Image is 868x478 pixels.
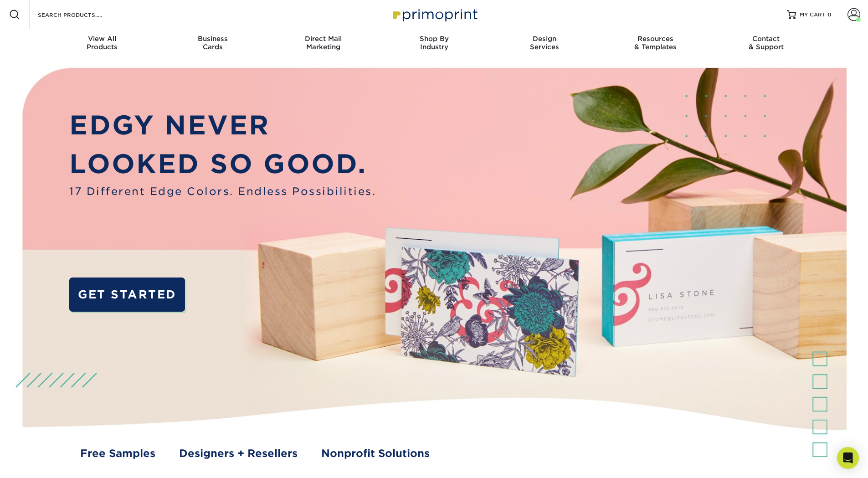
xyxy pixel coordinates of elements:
span: MY CART [800,11,826,19]
div: Industry [379,35,489,51]
a: Free Samples [80,446,155,461]
p: LOOKED SO GOOD. [69,144,376,184]
span: View All [47,35,158,43]
a: Direct MailMarketing [268,29,379,58]
a: GET STARTED [69,278,185,312]
a: DesignServices [489,29,600,58]
div: & Support [711,35,822,51]
a: BusinessCards [157,29,268,58]
div: & Templates [600,35,711,51]
input: SEARCH PRODUCTS..... [37,9,126,20]
iframe: Google Customer Reviews [2,450,77,475]
span: Direct Mail [268,35,379,43]
span: Resources [600,35,711,43]
a: Contact& Support [711,29,822,58]
a: Designers + Resellers [179,446,298,461]
img: Primoprint [389,5,480,24]
p: EDGY NEVER [69,106,376,145]
div: Open Intercom Messenger [837,447,859,469]
span: 17 Different Edge Colors. Endless Possibilities. [69,184,376,199]
div: Products [47,35,158,51]
span: Contact [711,35,822,43]
span: 0 [827,11,832,18]
div: Marketing [268,35,379,51]
a: Shop ByIndustry [379,29,489,58]
span: Design [489,35,600,43]
a: Nonprofit Solutions [321,446,430,461]
div: Cards [157,35,268,51]
a: View AllProducts [47,29,158,58]
span: Business [157,35,268,43]
div: Services [489,35,600,51]
a: Resources& Templates [600,29,711,58]
span: Shop By [379,35,489,43]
